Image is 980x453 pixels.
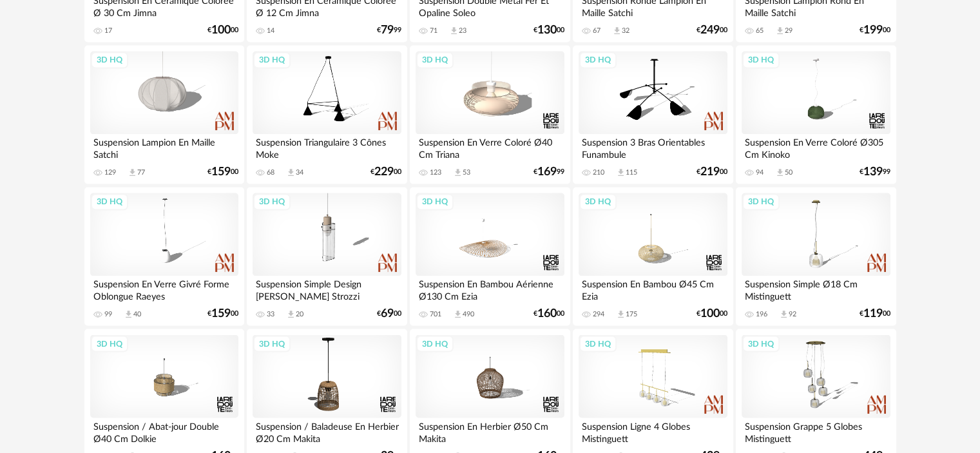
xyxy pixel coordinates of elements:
[381,26,394,35] span: 79
[211,309,231,318] span: 159
[416,335,454,352] div: 3D HQ
[756,168,764,177] div: 94
[91,335,128,352] div: 3D HQ
[579,335,617,352] div: 3D HQ
[533,26,564,35] div: € 00
[593,168,604,177] div: 210
[697,168,727,177] div: € 00
[207,168,238,177] div: € 00
[267,26,274,35] div: 14
[416,276,564,302] div: Suspension En Bambou Aérienne Ø130 Cm Ezia
[137,168,145,177] div: 77
[622,26,629,35] div: 32
[410,187,570,326] a: 3D HQ Suspension En Bambou Aérienne Ø130 Cm Ezia 701 Download icon 490 €16000
[253,335,291,352] div: 3D HQ
[247,45,407,184] a: 3D HQ Suspension Triangulaire 3 Cônes Moke 68 Download icon 34 €22900
[253,134,401,160] div: Suspension Triangulaire 3 Cônes Moke
[756,310,767,319] div: 196
[579,276,727,302] div: Suspension En Bambou Ø45 Cm Ezia
[860,168,890,177] div: € 99
[537,26,557,35] span: 130
[736,45,896,184] a: 3D HQ Suspension En Verre Coloré Ø305 Cm Kinoko 94 Download icon 50 €13999
[742,335,780,352] div: 3D HQ
[430,168,441,177] div: 123
[579,418,727,443] div: Suspension Ligne 4 Globes Mistinguett
[91,52,128,68] div: 3D HQ
[785,26,793,35] div: 29
[860,26,890,35] div: € 00
[253,193,291,210] div: 3D HQ
[593,310,604,319] div: 294
[573,187,733,326] a: 3D HQ Suspension En Bambou Ø45 Cm Ezia 294 Download icon 175 €10000
[533,309,564,318] div: € 00
[286,309,296,319] span: Download icon
[416,193,454,210] div: 3D HQ
[377,26,401,35] div: € 99
[453,309,463,319] span: Download icon
[537,309,557,318] span: 160
[742,276,890,302] div: Suspension Simple Ø18 Cm Mistinguett
[104,26,112,35] div: 17
[616,309,626,319] span: Download icon
[377,309,401,318] div: € 00
[573,45,733,184] a: 3D HQ Suspension 3 Bras Orientables Funambule 210 Download icon 115 €21900
[104,310,112,319] div: 99
[779,309,789,319] span: Download icon
[775,168,785,177] span: Download icon
[860,309,890,318] div: € 00
[247,187,407,326] a: 3D HQ Suspension Simple Design [PERSON_NAME] Strozzi 33 Download icon 20 €6900
[296,168,303,177] div: 34
[253,418,401,443] div: Suspension / Baladeuse En Herbier Ø20 Cm Makita
[700,309,720,318] span: 100
[863,309,883,318] span: 119
[410,45,570,184] a: 3D HQ Suspension En Verre Coloré Ø40 Cm Triana 123 Download icon 53 €16999
[453,168,463,177] span: Download icon
[863,26,883,35] span: 199
[207,26,238,35] div: € 00
[533,168,564,177] div: € 99
[697,26,727,35] div: € 00
[416,134,564,160] div: Suspension En Verre Coloré Ø40 Cm Triana
[90,418,238,443] div: Suspension / Abat-jour Double Ø40 Cm Dolkie
[211,26,231,35] span: 100
[381,309,394,318] span: 69
[128,168,137,177] span: Download icon
[742,134,890,160] div: Suspension En Verre Coloré Ø305 Cm Kinoko
[267,310,274,319] div: 33
[104,168,116,177] div: 129
[463,310,474,319] div: 490
[90,276,238,302] div: Suspension En Verre Givré Forme Oblongue Raeyes
[90,134,238,160] div: Suspension Lampion En Maille Satchi
[700,26,720,35] span: 249
[775,26,785,35] span: Download icon
[863,168,883,177] span: 139
[626,310,637,319] div: 175
[736,187,896,326] a: 3D HQ Suspension Simple Ø18 Cm Mistinguett 196 Download icon 92 €11900
[742,52,780,68] div: 3D HQ
[91,193,128,210] div: 3D HQ
[785,168,793,177] div: 50
[286,168,296,177] span: Download icon
[579,134,727,160] div: Suspension 3 Bras Orientables Funambule
[537,168,557,177] span: 169
[207,309,238,318] div: € 00
[697,309,727,318] div: € 00
[430,310,441,319] div: 701
[463,168,470,177] div: 53
[84,45,244,184] a: 3D HQ Suspension Lampion En Maille Satchi 129 Download icon 77 €15900
[296,310,303,319] div: 20
[612,26,622,35] span: Download icon
[124,309,133,319] span: Download icon
[84,187,244,326] a: 3D HQ Suspension En Verre Givré Forme Oblongue Raeyes 99 Download icon 40 €15900
[742,418,890,443] div: Suspension Grappe 5 Globes Mistinguett
[579,52,617,68] div: 3D HQ
[370,168,401,177] div: € 00
[616,168,626,177] span: Download icon
[430,26,437,35] div: 71
[449,26,459,35] span: Download icon
[700,168,720,177] span: 219
[593,26,600,35] div: 67
[253,276,401,302] div: Suspension Simple Design [PERSON_NAME] Strozzi
[133,310,141,319] div: 40
[374,168,394,177] span: 229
